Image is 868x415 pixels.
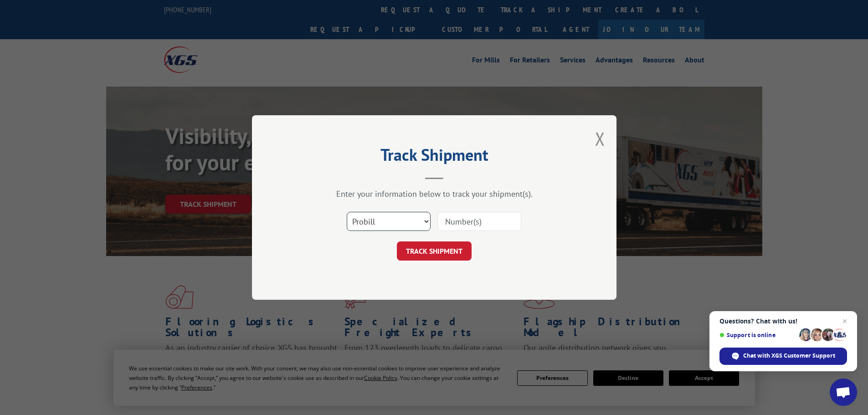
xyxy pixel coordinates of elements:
[397,241,472,261] button: TRACK SHIPMENT
[719,348,847,365] div: Chat with XGS Customer Support
[298,189,571,199] div: Enter your information below to track your shipment(s).
[719,332,796,338] span: Support is online
[437,212,521,231] input: Number(s)
[595,127,605,151] button: Close modal
[719,318,847,325] span: Questions? Chat with us!
[830,379,857,406] div: Open chat
[743,352,835,360] span: Chat with XGS Customer Support
[298,149,571,166] h2: Track Shipment
[839,316,850,327] span: Close chat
